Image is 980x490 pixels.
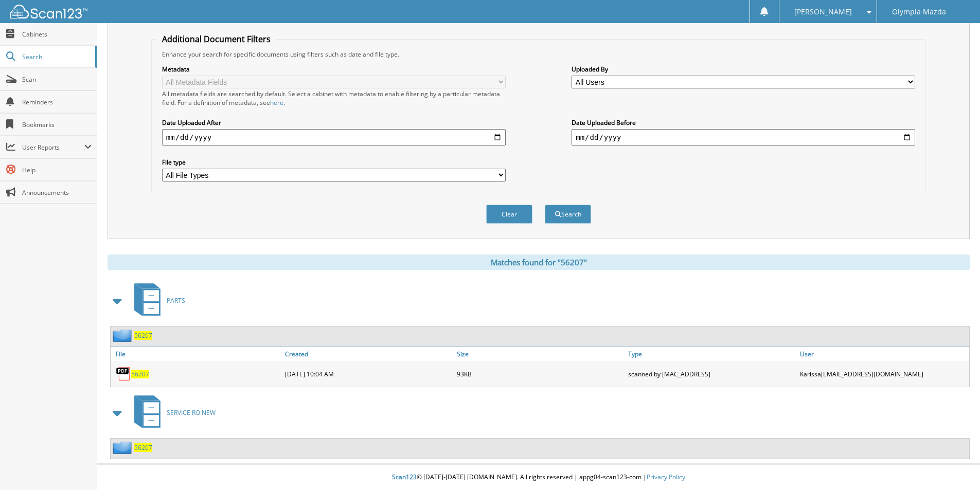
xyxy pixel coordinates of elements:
span: PARTS [167,296,185,305]
img: folder2.png [113,329,134,342]
div: Karissa [EMAIL_ADDRESS][DOMAIN_NAME] [797,364,969,384]
button: Clear [486,205,532,224]
a: 56207 [131,370,149,378]
a: Size [454,347,626,361]
a: Type [626,347,797,361]
span: SERVICE RO NEW [167,408,216,417]
a: 56207 [134,443,152,452]
span: User Reports [22,143,84,152]
div: All metadata fields are searched by default. Select a cabinet with metadata to enable filtering b... [162,89,506,107]
legend: Additional Document Filters [157,33,276,45]
img: folder2.png [113,441,134,454]
a: SERVICE RO NEW [128,392,216,433]
a: Created [282,347,454,361]
span: [PERSON_NAME] [794,9,852,15]
span: Bookmarks [22,120,92,129]
div: 93KB [454,364,626,384]
span: Scan [22,75,92,84]
img: scan123-logo-white.svg [10,5,87,19]
input: end [572,129,915,146]
div: © [DATE]-[DATE] [DOMAIN_NAME]. All rights reserved | appg04-scan123-com | [97,465,980,490]
a: File [111,347,282,361]
a: PARTS [128,280,185,321]
label: Uploaded By [572,65,915,74]
div: [DATE] 10:04 AM [282,364,454,384]
div: scanned by [MAC_ADDRESS] [626,364,797,384]
a: here [270,98,283,107]
label: Date Uploaded Before [572,118,915,127]
button: Search [545,205,591,224]
input: start [162,129,506,146]
span: Scan123 [392,473,417,481]
span: Reminders [22,98,92,106]
a: 56207 [134,331,152,340]
img: PDF.png [116,366,131,382]
span: Olympia Mazda [892,9,946,15]
span: Cabinets [22,30,92,39]
a: User [797,347,969,361]
label: Metadata [162,65,506,74]
div: Enhance your search for specific documents using filters such as date and file type. [157,50,920,59]
label: File type [162,158,506,167]
div: Matches found for "56207" [108,255,970,270]
a: Privacy Policy [647,473,685,481]
span: Help [22,166,92,174]
iframe: Chat Widget [929,441,980,490]
span: Announcements [22,188,92,197]
span: Search [22,52,90,61]
label: Date Uploaded After [162,118,506,127]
